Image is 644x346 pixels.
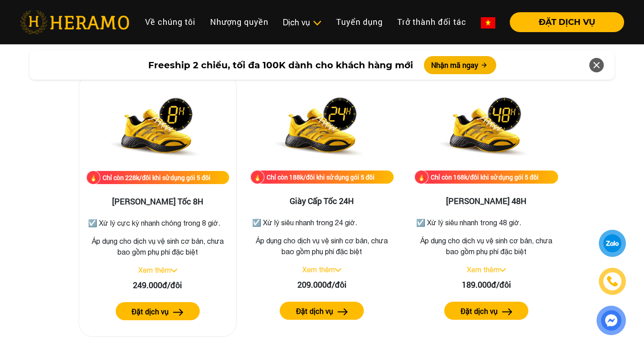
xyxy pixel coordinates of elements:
button: Đặt dịch vụ [280,302,364,320]
a: Về chúng tôi [138,12,203,32]
button: Đặt dịch vụ [116,302,200,320]
a: Trở thành đối tác [390,12,474,32]
h3: [PERSON_NAME] 48H [414,196,558,206]
div: Dịch vụ [283,16,322,28]
img: vn-flag.png [481,17,495,28]
div: Chỉ còn 168k/đôi khi sử dụng gói 5 đôi [431,172,539,182]
img: arrow [338,308,348,315]
img: arrow [502,308,512,315]
img: arrow_down.svg [335,268,341,272]
div: 189.000đ/đôi [414,279,558,291]
img: arrow_down.svg [171,269,177,272]
button: ĐẶT DỊCH VỤ [510,12,624,32]
a: Xem thêm [467,265,499,274]
img: heramo-logo.png [20,10,129,34]
p: Áp dụng cho dịch vụ vệ sinh cơ bản, chưa bao gồm phụ phí đặc biệt [414,235,558,257]
h3: [PERSON_NAME] Tốc 8H [86,197,229,207]
button: Nhận mã ngay [424,56,496,74]
span: Freeship 2 chiều, tối đa 100K dành cho khách hàng mới [148,58,413,72]
label: Đặt dịch vụ [461,306,498,317]
h3: Giày Cấp Tốc 24H [250,196,394,206]
div: 249.000đ/đôi [86,279,229,291]
img: Giày Siêu Tốc 8H [99,81,216,171]
img: subToggleIcon [312,19,322,28]
p: ☑️ Xử lý siêu nhanh trong 24 giờ. [252,217,392,228]
a: Xem thêm [302,265,335,274]
img: fire.png [414,170,428,184]
a: Đặt dịch vụ arrow [86,302,229,320]
img: fire.png [250,170,264,184]
a: Đặt dịch vụ arrow [250,302,394,320]
div: Chỉ còn 188k/đôi khi sử dụng gói 5 đôi [267,172,375,182]
img: Giày Nhanh 48H [428,80,545,171]
a: Đặt dịch vụ arrow [414,302,558,320]
p: Áp dụng cho dịch vụ vệ sinh cơ bản, chưa bao gồm phụ phí đặc biệt [86,236,229,257]
p: Áp dụng cho dịch vụ vệ sinh cơ bản, chưa bao gồm phụ phí đặc biệt [250,235,394,257]
button: Đặt dịch vụ [444,302,528,320]
img: Giày Cấp Tốc 24H [263,80,381,171]
a: Xem thêm [138,266,171,274]
img: arrow [173,309,183,316]
label: Đặt dịch vụ [132,306,169,317]
a: Nhượng quyền [203,12,276,32]
img: phone-icon [606,275,619,288]
label: Đặt dịch vụ [296,306,333,317]
div: Chỉ còn 228k/đôi khi sử dụng gói 5 đôi [103,173,211,182]
p: ☑️ Xử lý siêu nhanh trong 48 giờ. [416,217,556,228]
a: phone-icon [600,269,625,294]
a: Tuyển dụng [329,12,390,32]
img: arrow_down.svg [499,268,506,272]
div: 209.000đ/đôi [250,279,394,291]
p: ☑️ Xử lý cực kỳ nhanh chóng trong 8 giờ. [88,218,227,228]
img: fire.png [86,171,100,185]
a: ĐẶT DỊCH VỤ [503,18,624,26]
